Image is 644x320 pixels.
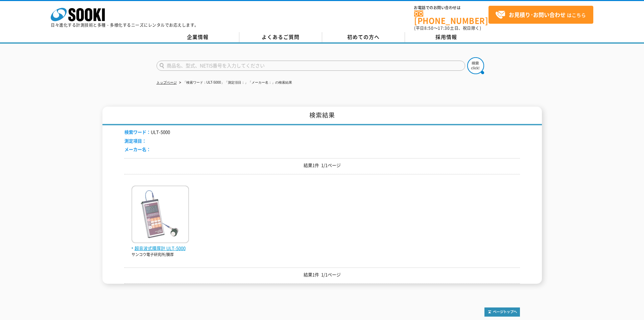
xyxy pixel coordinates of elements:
[124,162,520,169] p: 結果1件 1/1ページ
[322,32,405,42] a: 初めての方へ
[132,238,189,252] a: 超音波式膜厚計 ULT-5000
[124,129,151,135] span: 検索ワード：
[51,23,199,27] p: 日々進化する計測技術と多種・多様化するニーズにレンタルでお応えします。
[239,32,322,42] a: よくあるご質問
[132,252,189,258] p: サンコウ電子研究所/膜厚
[102,107,542,125] h1: 検索結果
[414,6,488,10] span: お電話でのお問い合わせは
[347,33,380,41] span: 初めての方へ
[488,6,593,24] a: お見積り･お問い合わせはこちら
[467,57,484,74] img: btn_search.png
[414,10,488,24] a: [PHONE_NUMBER]
[424,25,434,31] span: 8:50
[495,10,586,20] span: はこちら
[124,146,151,152] span: メーカー名：
[509,10,566,19] strong: お見積り･お問い合わせ
[438,25,450,31] span: 17:30
[157,81,177,84] a: トップページ
[124,129,170,136] li: ULT-5000
[124,137,146,144] span: 測定項目：
[484,307,520,317] img: トップページへ
[124,271,520,278] p: 結果1件 1/1ページ
[132,245,189,252] span: 超音波式膜厚計 ULT-5000
[178,79,292,86] li: 「検索ワード：ULT-5000」「測定項目：」「メーカー名：」の検索結果
[157,32,239,42] a: 企業情報
[157,61,465,71] input: 商品名、型式、NETIS番号を入力してください
[414,25,481,31] span: (平日 ～ 土日、祝日除く)
[132,186,189,245] img: ULT-5000
[405,32,488,42] a: 採用情報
